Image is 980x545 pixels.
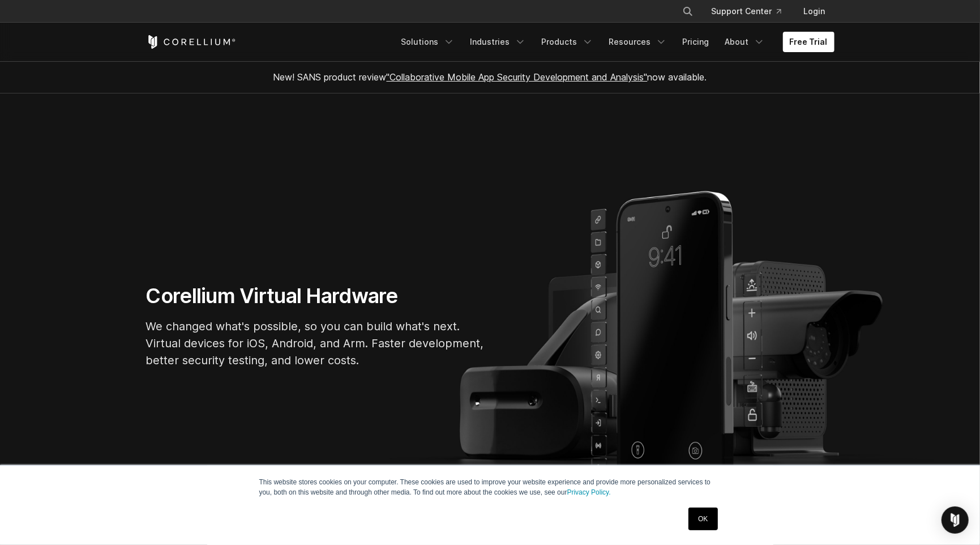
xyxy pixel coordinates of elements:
div: Navigation Menu [669,1,835,22]
a: Privacy Policy. [567,488,611,496]
p: This website stores cookies on your computer. These cookies are used to improve your website expe... [259,477,721,497]
a: Support Center [703,1,790,22]
h1: Corellium Virtual Hardware [146,283,486,309]
a: Free Trial [783,32,835,52]
a: "Collaborative Mobile App Security Development and Analysis" [387,71,648,83]
a: Corellium Home [146,35,236,49]
a: About [718,32,772,52]
a: Products [535,32,600,52]
a: Industries [464,32,533,52]
a: Resources [602,32,674,52]
span: New! SANS product review now available. [273,71,707,83]
a: OK [688,508,717,530]
div: Open Intercom Messenger [942,506,969,534]
button: Search [678,1,698,22]
div: Navigation Menu [395,32,835,52]
a: Solutions [395,32,461,52]
p: We changed what's possible, so you can build what's next. Virtual devices for iOS, Android, and A... [146,318,486,369]
a: Login [795,1,835,22]
a: Pricing [676,32,716,52]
